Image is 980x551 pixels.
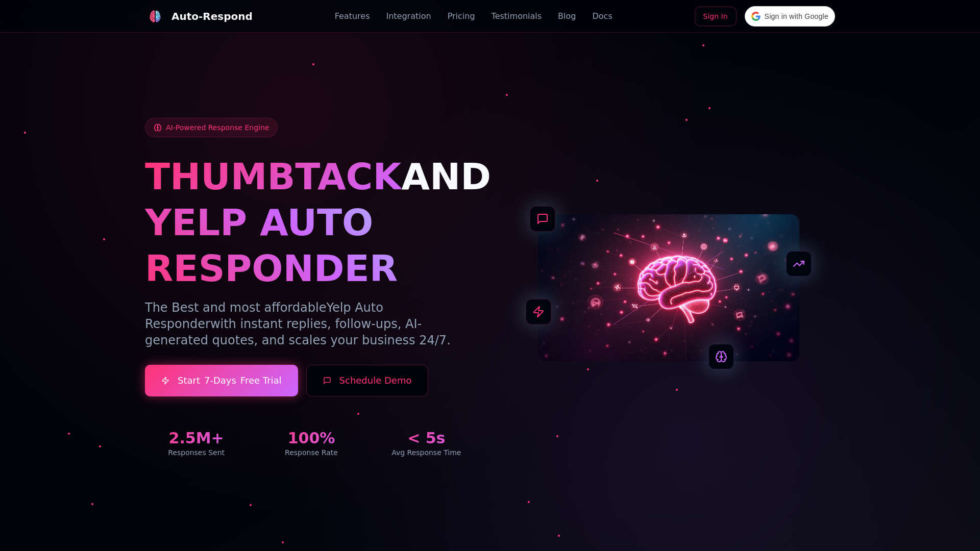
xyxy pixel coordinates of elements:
span: AND [401,155,491,198]
span: Yelp Auto Responder [145,300,383,331]
div: Responses Sent [145,447,248,458]
a: Sign In [695,7,737,26]
a: Pricing [448,10,475,22]
div: 100% [260,429,362,447]
div: Response Rate [260,447,362,458]
div: Sign in with Google [745,6,835,27]
span: AI-Powered Response Engine [166,122,269,133]
a: Testimonials [492,10,542,22]
img: Auto-Respond Logo [149,10,161,22]
div: < 5s [375,429,478,447]
button: Schedule Demo [306,365,429,396]
span: THUMBTACK [145,155,401,198]
span: 7-Days [204,373,236,388]
a: Start7-DaysFree Trial [145,365,298,396]
a: Docs [592,10,612,22]
h1: YELP AUTO RESPONDER [145,199,478,291]
a: Blog [558,10,576,22]
img: AI Neural Network Brain [538,214,799,361]
a: Auto-Respond LogoAuto-Respond [145,6,253,27]
a: Features [335,10,370,22]
div: 2.5M+ [145,429,248,447]
p: The Best and most affordable with instant replies, follow-ups, AI-generated quotes, and scales yo... [145,299,478,348]
span: Sign in with Google [765,11,828,22]
div: Auto-Respond [171,9,253,23]
a: Integration [386,10,431,22]
div: Avg Response Time [375,447,478,458]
